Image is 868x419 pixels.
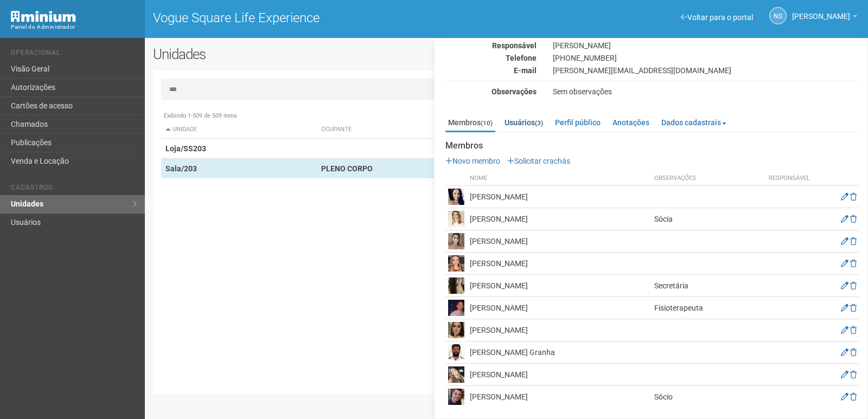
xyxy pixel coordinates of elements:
[535,119,543,127] small: (3)
[467,364,652,386] td: [PERSON_NAME]
[850,370,857,379] a: Excluir membro
[850,215,857,223] a: Excluir membro
[850,259,857,268] a: Excluir membro
[153,46,438,62] h2: Unidades
[448,233,464,249] img: user.png
[610,114,652,131] a: Anotações
[153,11,499,25] h1: Vogue Square Life Experience
[165,164,197,173] strong: Sala/203
[502,114,546,131] a: Usuários(3)
[850,281,857,290] a: Excluir membro
[841,392,848,401] a: Editar membro
[841,215,848,223] a: Editar membro
[467,319,652,341] td: [PERSON_NAME]
[850,304,857,312] a: Excluir membro
[437,53,545,63] div: Telefone
[11,11,76,22] img: Minium
[161,121,317,139] th: Unidade: activate to sort column descending
[437,66,545,75] div: E-mail
[317,121,601,139] th: Ocupante: activate to sort column ascending
[552,114,603,131] a: Perfil público
[448,255,464,272] img: user.png
[467,297,652,319] td: [PERSON_NAME]
[850,326,857,334] a: Excluir membro
[659,114,729,131] a: Dados cadastrais
[792,2,850,21] span: Nicolle Silva
[507,157,570,165] a: Solicitar crachás
[448,322,464,338] img: user.png
[321,164,373,173] strong: PLENO CORPO
[652,208,762,230] td: Sócia
[652,171,762,186] th: Observações
[545,41,867,50] div: [PERSON_NAME]
[467,275,652,297] td: [PERSON_NAME]
[445,157,500,165] a: Novo membro
[445,114,495,132] a: Membros(10)
[681,13,753,22] a: Voltar para o portal
[850,348,857,357] a: Excluir membro
[652,275,762,297] td: Secretária
[792,14,857,22] a: [PERSON_NAME]
[448,366,464,383] img: user.png
[652,297,762,319] td: Fisioterapeuta
[448,300,464,316] img: user.png
[545,87,867,96] div: Sem observações
[467,386,652,408] td: [PERSON_NAME]
[841,281,848,290] a: Editar membro
[11,184,137,195] li: Cadastros
[841,259,848,268] a: Editar membro
[11,22,137,32] div: Painel do Administrador
[850,392,857,401] a: Excluir membro
[448,189,464,205] img: user.png
[467,341,652,364] td: [PERSON_NAME] Granha
[850,237,857,246] a: Excluir membro
[165,144,206,153] strong: Loja/SS203
[11,49,137,60] li: Operacional
[481,119,493,127] small: (10)
[841,304,848,312] a: Editar membro
[545,66,867,75] div: [PERSON_NAME][EMAIL_ADDRESS][DOMAIN_NAME]
[448,278,464,294] img: user.png
[448,211,464,227] img: user.png
[448,389,464,405] img: user.png
[445,141,859,151] strong: Membros
[437,41,545,50] div: Responsável
[467,230,652,253] td: [PERSON_NAME]
[841,326,848,334] a: Editar membro
[448,344,464,360] img: user.png
[467,208,652,230] td: [PERSON_NAME]
[762,171,816,186] th: Responsável
[841,192,848,201] a: Editar membro
[545,53,867,63] div: [PHONE_NUMBER]
[652,386,762,408] td: Sócio
[161,111,852,121] div: Exibindo 1-509 de 509 itens
[841,348,848,357] a: Editar membro
[850,192,857,201] a: Excluir membro
[467,171,652,186] th: Nome
[467,253,652,275] td: [PERSON_NAME]
[841,370,848,379] a: Editar membro
[467,186,652,208] td: [PERSON_NAME]
[841,237,848,246] a: Editar membro
[437,87,545,96] div: Observações
[769,7,787,24] a: NS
